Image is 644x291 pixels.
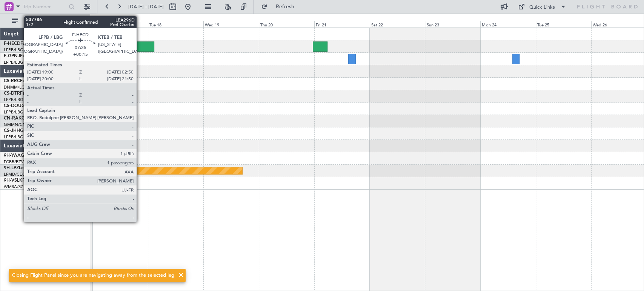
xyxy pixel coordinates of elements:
div: Closing Flight Panel since you are navigating away from the selected leg [12,272,174,279]
span: CS-JHH [4,129,20,133]
a: LFMD/CEQ [4,172,26,177]
div: Mon 17 [92,21,148,28]
span: F-HECD [4,41,20,46]
div: Quick Links [529,4,555,11]
a: F-HECDFalcon 7X [4,41,41,46]
div: Tue 18 [148,21,203,28]
span: 9H-VSLK [4,178,22,183]
a: LFPB/LBG [4,134,23,140]
span: [DATE] - [DATE] [128,3,164,10]
a: CS-JHHGlobal 6000 [4,129,46,133]
div: Mon 24 [480,21,536,28]
span: CS-DOU [4,104,22,108]
a: 9H-YAAGlobal 5000 [4,153,46,158]
a: 9H-LPZLegacy 500 [4,166,43,170]
div: Wed 19 [203,21,259,28]
a: 9H-VSLKFalcon 7X [4,178,43,183]
div: Sat 22 [370,21,425,28]
div: Sun 23 [425,21,480,28]
a: FCBB/BZV [4,159,24,165]
button: Quick Links [514,1,570,13]
a: DNMM/LOS [4,84,27,90]
span: 9H-YAA [4,153,21,158]
button: Refresh [258,1,303,13]
span: CS-RRC [4,79,20,83]
a: LFPB/LBG [4,47,23,53]
div: Tue 25 [536,21,591,28]
a: LFPB/LBG [4,109,23,115]
span: F-GPNJ [4,54,20,58]
span: 9H-LPZ [4,166,19,170]
span: CS-DTR [4,91,20,96]
div: [DATE] [91,15,104,21]
a: CS-DTRFalcon 2000 [4,91,46,96]
a: F-GPNJFalcon 900EX [4,54,49,58]
button: All Aircraft [8,15,82,27]
a: CS-RRCFalcon 900LX [4,79,48,83]
a: LFPB/LBG [4,97,23,103]
a: CS-DOUGlobal 6500 [4,104,47,108]
span: CN-RAK [4,116,22,121]
a: CN-RAKGlobal 6000 [4,116,47,121]
a: LFPB/LBG [4,60,23,65]
a: GMMN/CMN [4,122,30,127]
input: Trip Number [23,1,66,12]
div: Thu 20 [259,21,314,28]
a: WMSA/SZB [4,184,26,190]
span: Refresh [269,4,301,9]
div: Fri 21 [314,21,370,28]
span: All Aircraft [20,18,80,23]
